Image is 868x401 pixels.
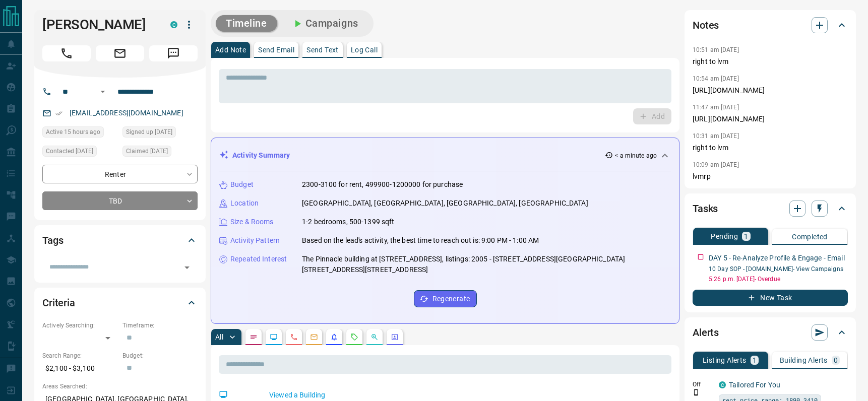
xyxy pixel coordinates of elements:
p: 5:26 p.m. [DATE] - Overdue [709,275,848,284]
svg: Opportunities [370,333,379,341]
svg: Requests [350,333,358,341]
span: Email [96,45,144,61]
div: condos.ca [719,381,726,388]
p: Listing Alerts [703,357,747,364]
p: Send Text [306,46,339,53]
div: Activity Summary< a minute ago [219,146,671,165]
span: Message [149,45,198,61]
p: 0 [834,357,838,364]
svg: Emails [310,333,318,341]
h2: Criteria [42,295,75,311]
button: New Task [693,290,848,306]
p: right to lvm [693,143,848,153]
p: 1-2 bedrooms, 500-1399 sqft [302,217,395,227]
span: Call [42,45,91,61]
button: Timeline [216,15,277,32]
p: Log Call [351,46,378,53]
div: Tasks [693,196,848,221]
h2: Tasks [693,201,718,217]
div: Renter [42,165,198,183]
svg: Notes [250,333,258,341]
p: Off [693,380,713,389]
span: Contacted [DATE] [46,146,93,156]
svg: Email Verified [55,110,63,117]
button: Open [97,86,109,98]
p: 1 [753,357,757,364]
p: < a minute ago [615,151,657,160]
div: Notes [693,13,848,37]
p: Size & Rooms [230,217,274,227]
a: Tailored For You [729,381,780,389]
svg: Calls [290,333,298,341]
p: 10:31 am [DATE] [693,132,739,140]
p: Pending [711,233,738,240]
p: 2300-3100 for rent, 499900-1200000 for purchase [302,179,463,190]
a: 10 Day SOP - [DOMAIN_NAME]- View Campaigns [709,265,843,273]
p: [URL][DOMAIN_NAME] [693,85,848,96]
span: Active 15 hours ago [46,127,100,137]
a: [EMAIL_ADDRESS][DOMAIN_NAME] [70,109,183,117]
p: Add Note [215,46,246,53]
p: Location [230,198,259,209]
div: Sun Aug 17 2025 [42,126,117,141]
p: Activity Pattern [230,235,280,246]
p: Viewed a Building [269,390,667,400]
div: condos.ca [170,21,177,28]
div: TBD [42,191,198,210]
p: 10:54 am [DATE] [693,75,739,82]
p: Timeframe: [122,321,198,330]
h2: Tags [42,232,63,248]
svg: Lead Browsing Activity [270,333,278,341]
p: 10:51 am [DATE] [693,46,739,53]
p: Areas Searched: [42,382,198,391]
span: Signed up [DATE] [126,127,172,137]
p: All [215,333,223,341]
div: Mon Aug 04 2025 [122,146,198,160]
p: Based on the lead's activity, the best time to reach out is: 9:00 PM - 1:00 AM [302,235,539,246]
span: Claimed [DATE] [126,146,168,156]
p: Completed [792,233,828,240]
p: The Pinnacle building at [STREET_ADDRESS], listings: 2005 - [STREET_ADDRESS][GEOGRAPHIC_DATA][STR... [302,254,671,275]
div: Alerts [693,320,848,345]
p: Send Email [258,46,294,53]
p: 10:09 am [DATE] [693,161,739,168]
p: 11:47 am [DATE] [693,104,739,111]
p: [URL][DOMAIN_NAME] [693,114,848,124]
p: $2,100 - $3,100 [42,360,117,377]
div: Tags [42,228,198,252]
button: Campaigns [281,15,368,32]
svg: Listing Alerts [330,333,338,341]
p: Activity Summary [232,150,290,161]
button: Open [180,260,194,275]
p: 1 [744,233,748,240]
svg: Agent Actions [391,333,399,341]
div: Criteria [42,291,198,315]
p: [GEOGRAPHIC_DATA], [GEOGRAPHIC_DATA], [GEOGRAPHIC_DATA], [GEOGRAPHIC_DATA] [302,198,588,209]
h2: Notes [693,17,719,33]
p: DAY 5 - Re-Analyze Profile & Engage - Email [709,253,845,263]
button: Regenerate [414,290,477,307]
p: Building Alerts [780,357,828,364]
p: Budget [230,179,254,190]
p: right to lvm [693,56,848,67]
div: Sun Aug 03 2025 [122,126,198,141]
p: Search Range: [42,351,117,360]
h1: [PERSON_NAME] [42,17,155,33]
p: Budget: [122,351,198,360]
div: Tue Aug 12 2025 [42,146,117,160]
p: Repeated Interest [230,254,287,264]
svg: Push Notification Only [693,389,700,396]
p: Actively Searching: [42,321,117,330]
h2: Alerts [693,324,719,341]
p: lvmrp [693,171,848,182]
